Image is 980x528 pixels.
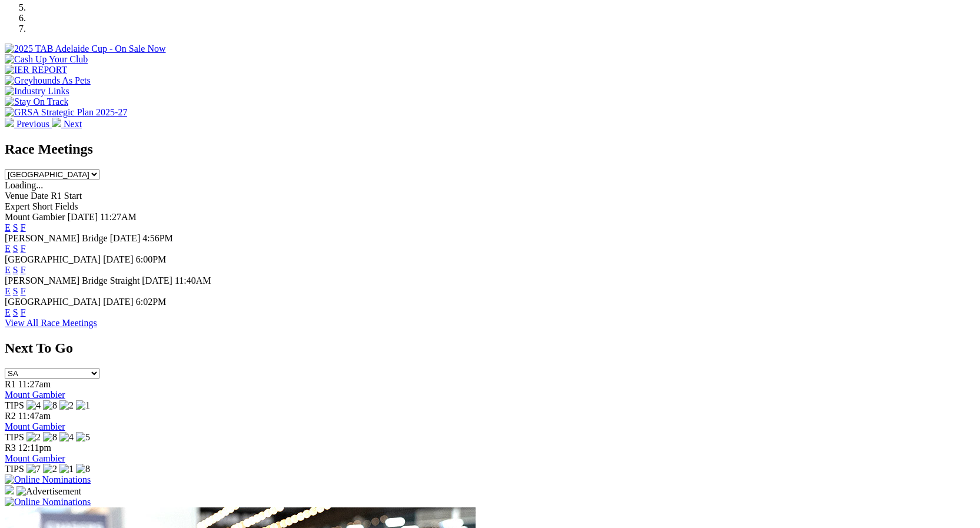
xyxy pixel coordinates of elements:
[21,286,26,296] a: F
[5,400,24,410] span: TIPS
[59,432,74,443] img: 4
[5,65,67,75] img: IER REPORT
[76,432,90,443] img: 5
[5,307,11,317] a: E
[5,44,166,54] img: 2025 TAB Adelaide Cup - On Sale Now
[5,485,14,494] img: 15187_Greyhounds_GreysPlayCentral_Resize_SA_WebsiteBanner_300x115_2025.jpg
[100,212,137,222] span: 11:27AM
[21,307,26,317] a: F
[103,297,134,307] span: [DATE]
[31,191,48,201] span: Date
[5,318,97,328] a: View All Race Meetings
[5,141,975,157] h2: Race Meetings
[103,254,134,264] span: [DATE]
[5,421,65,431] a: Mount Gambier
[5,379,16,389] span: R1
[5,453,65,463] a: Mount Gambier
[64,119,82,129] span: Next
[21,265,26,275] a: F
[43,400,57,411] img: 8
[5,497,91,507] img: Online Nominations
[18,443,51,453] span: 12:11pm
[5,390,65,400] a: Mount Gambier
[142,275,172,285] span: [DATE]
[68,212,98,222] span: [DATE]
[5,180,43,190] span: Loading...
[142,233,173,243] span: 4:56PM
[26,464,41,474] img: 7
[52,118,61,127] img: chevron-right-pager-white.svg
[16,119,49,129] span: Previous
[5,432,24,442] span: TIPS
[136,254,167,264] span: 6:00PM
[26,400,41,411] img: 4
[5,118,14,127] img: chevron-left-pager-white.svg
[175,275,211,285] span: 11:40AM
[5,233,108,243] span: [PERSON_NAME] Bridge
[51,191,82,201] span: R1 Start
[76,400,90,411] img: 1
[59,400,74,411] img: 2
[21,244,26,254] a: F
[13,307,18,317] a: S
[5,254,101,264] span: [GEOGRAPHIC_DATA]
[5,54,88,65] img: Cash Up Your Club
[13,265,18,275] a: S
[43,432,57,443] img: 8
[13,286,18,296] a: S
[13,223,18,233] a: S
[5,107,127,118] img: GRSA Strategic Plan 2025-27
[26,432,41,443] img: 2
[13,244,18,254] a: S
[52,119,82,129] a: Next
[32,201,53,211] span: Short
[59,464,74,474] img: 1
[5,212,65,222] span: Mount Gambier
[5,86,69,97] img: Industry Links
[18,379,51,389] span: 11:27am
[16,486,81,497] img: Advertisement
[5,464,24,474] span: TIPS
[18,411,51,421] span: 11:47am
[5,275,139,285] span: [PERSON_NAME] Bridge Straight
[110,233,141,243] span: [DATE]
[5,286,11,296] a: E
[5,443,16,453] span: R3
[21,223,26,233] a: F
[76,464,90,474] img: 8
[5,201,30,211] span: Expert
[5,340,975,356] h2: Next To Go
[5,411,16,421] span: R2
[5,97,68,107] img: Stay On Track
[5,191,28,201] span: Venue
[5,265,11,275] a: E
[5,297,101,307] span: [GEOGRAPHIC_DATA]
[5,75,91,86] img: Greyhounds As Pets
[5,474,91,485] img: Online Nominations
[5,244,11,254] a: E
[136,297,167,307] span: 6:02PM
[55,201,78,211] span: Fields
[5,119,52,129] a: Previous
[43,464,57,474] img: 2
[5,223,11,233] a: E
